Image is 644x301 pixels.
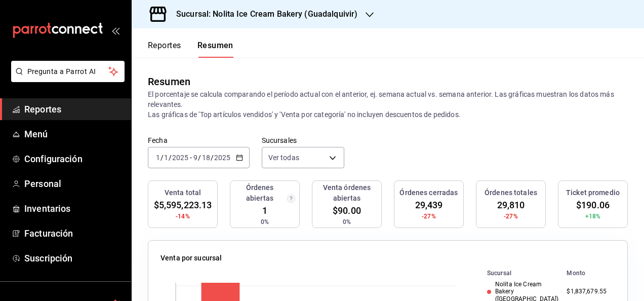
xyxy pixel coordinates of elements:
span: Inventarios [24,202,123,215]
div: navigation tabs [148,41,233,58]
span: 0% [261,217,269,227]
h3: Órdenes totales [485,187,537,198]
span: Ver todas [268,153,299,163]
p: Venta por sucursal [160,253,222,264]
span: -27% [422,212,436,221]
button: Pregunta a Parrot AI [11,61,125,82]
span: / [169,154,172,162]
input: ---- [172,154,189,162]
span: +18% [585,212,601,221]
span: 0% [343,217,351,227]
button: Reportes [148,41,181,58]
input: -- [193,154,198,162]
a: Pregunta a Parrot AI [7,73,125,84]
span: -14% [176,212,190,221]
span: Personal [24,177,123,191]
div: Resumen [148,74,190,89]
span: Reportes [24,102,123,116]
th: Sucursal [471,268,562,279]
span: -27% [504,212,518,221]
h3: Venta total [165,187,201,198]
button: open_drawer_menu [111,26,119,34]
span: 29,810 [497,198,525,212]
label: Sucursales [262,137,344,144]
span: Facturación [24,227,123,240]
button: Resumen [197,41,233,58]
label: Fecha [148,137,250,144]
span: $5,595,223.13 [154,198,212,212]
span: Menú [24,127,123,141]
span: Configuración [24,152,123,166]
span: / [160,154,164,162]
input: -- [155,154,160,162]
span: $190.06 [576,198,610,212]
h3: Órdenes cerradas [399,187,458,198]
span: Suscripción [24,251,123,265]
span: / [198,154,201,162]
span: / [211,154,214,162]
p: El porcentaje se calcula comparando el período actual con el anterior, ej. semana actual vs. sema... [148,89,628,120]
span: 29,439 [415,198,443,212]
input: -- [164,154,169,162]
span: 1 [262,204,267,217]
h3: Órdenes abiertas [234,182,285,204]
h3: Sucursal: Nolita Ice Cream Bakery (Guadalquivir) [168,8,357,20]
span: - [190,154,192,162]
input: -- [202,154,211,162]
span: $90.00 [333,204,361,217]
h3: Ticket promedio [566,187,620,198]
th: Monto [562,268,623,279]
h3: Venta órdenes abiertas [316,182,377,204]
span: Pregunta a Parrot AI [27,66,109,77]
input: ---- [214,154,231,162]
